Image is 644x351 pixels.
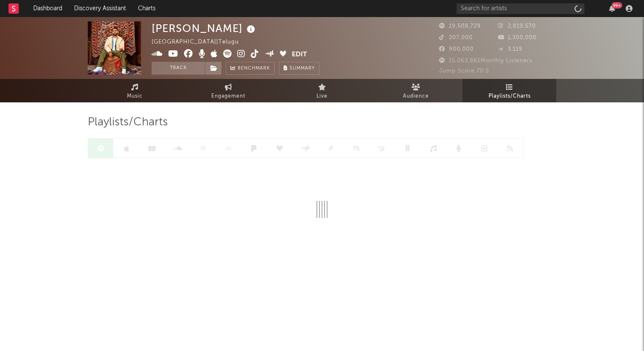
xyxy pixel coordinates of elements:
[181,79,275,102] a: Engagement
[369,79,463,102] a: Audience
[457,3,584,14] input: Search for artists
[498,46,523,52] span: 3,119
[238,64,270,74] span: Benchmark
[88,117,168,128] span: Playlists/Charts
[316,91,328,102] span: Live
[152,37,249,47] div: [GEOGRAPHIC_DATA] | Telugu
[127,91,143,102] span: Music
[612,2,622,9] div: 99 +
[463,79,556,102] a: Playlists/Charts
[439,58,532,64] span: 15,063,861 Monthly Listeners
[290,66,315,71] span: Summary
[292,49,307,60] button: Edit
[609,5,615,12] button: 99+
[211,91,245,102] span: Engagement
[439,46,474,52] span: 900,000
[275,79,369,102] a: Live
[88,79,181,102] a: Music
[279,62,319,75] button: Summary
[498,35,537,41] span: 1,300,000
[403,91,429,102] span: Audience
[152,21,257,35] div: [PERSON_NAME]
[439,23,481,29] span: 19,508,729
[152,62,205,75] button: Track
[489,91,531,102] span: Playlists/Charts
[439,35,473,41] span: 207,000
[498,23,536,29] span: 2,819,570
[226,62,275,75] a: Benchmark
[439,68,489,74] span: Jump Score: 70.5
